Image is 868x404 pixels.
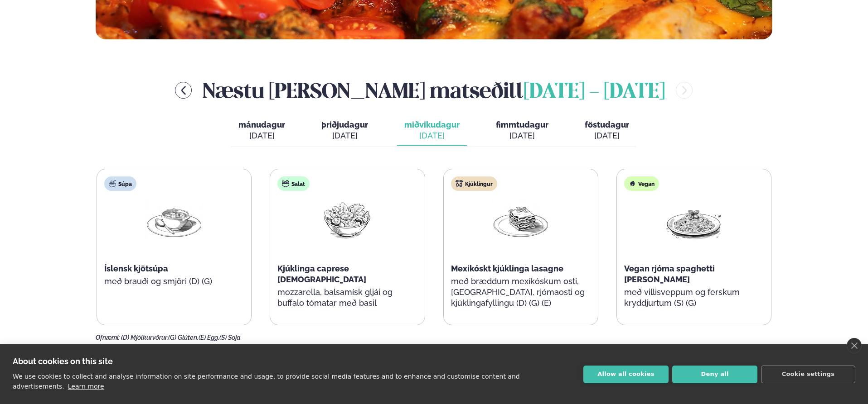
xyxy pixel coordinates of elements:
[121,334,168,341] span: (D) Mjólkurvörur,
[231,116,292,146] button: mánudagur [DATE]
[624,176,659,191] div: Vegan
[404,120,460,129] span: miðvikudagur
[456,180,463,187] img: chicken.svg
[665,198,723,240] img: Spagetti.png
[583,366,669,383] button: Allow all cookies
[761,366,855,383] button: Cookie settings
[629,180,636,187] img: Vegan.svg
[624,264,715,284] span: Vegan rjóma spaghetti [PERSON_NAME]
[676,82,693,99] button: menu-btn-right
[145,198,203,240] img: Soup.png
[238,130,285,141] div: [DATE]
[585,120,629,129] span: föstudagur
[104,264,168,273] span: Íslensk kjötsúpa
[199,334,219,341] span: (E) Egg,
[203,76,665,105] h2: Næstu [PERSON_NAME] matseðill
[277,264,366,284] span: Kjúklinga caprese [DEMOGRAPHIC_DATA]
[489,116,556,146] button: fimmtudagur [DATE]
[13,373,520,390] p: We use cookies to collect and analyse information on site performance and usage, to provide socia...
[492,198,550,240] img: Lasagna.png
[277,287,417,309] p: mozzarella, balsamísk gljái og buffalo tómatar með basil
[219,334,241,341] span: (S) Soja
[318,198,376,240] img: Salad.png
[109,180,116,187] img: soup.svg
[451,276,591,309] p: með bræddum mexíkóskum osti, [GEOGRAPHIC_DATA], rjómaosti og kjúklingafyllingu (D) (G) (E)
[496,130,548,141] div: [DATE]
[321,120,368,129] span: þriðjudagur
[624,287,764,309] p: með villisveppum og ferskum kryddjurtum (S) (G)
[672,366,757,383] button: Deny all
[168,334,199,341] span: (G) Glúten,
[277,176,310,191] div: Salat
[104,176,136,191] div: Súpa
[524,82,665,102] span: [DATE] - [DATE]
[451,264,563,273] span: Mexikóskt kjúklinga lasagne
[13,356,113,366] strong: About cookies on this site
[282,180,289,187] img: salad.svg
[847,338,862,353] a: close
[577,116,636,146] button: föstudagur [DATE]
[585,130,629,141] div: [DATE]
[321,130,368,141] div: [DATE]
[238,120,285,129] span: mánudagur
[68,383,104,390] a: Learn more
[104,276,244,287] p: með brauði og smjöri (D) (G)
[397,116,467,146] button: miðvikudagur [DATE]
[404,130,460,141] div: [DATE]
[175,82,192,99] button: menu-btn-left
[314,116,375,146] button: þriðjudagur [DATE]
[96,334,120,341] span: Ofnæmi:
[496,120,548,129] span: fimmtudagur
[451,176,497,191] div: Kjúklingur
